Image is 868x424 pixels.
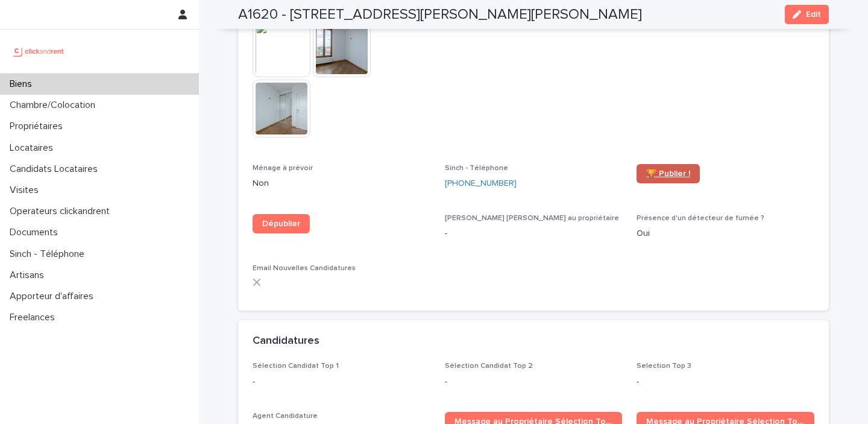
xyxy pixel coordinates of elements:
[253,177,430,190] p: Non
[253,165,313,172] span: Ménage à prévoir
[637,362,691,370] span: Selection Top 3
[262,220,300,228] span: Dépublier
[253,214,310,233] a: Dépublier
[253,362,339,370] span: Sélection Candidat Top 1
[5,206,119,217] p: Operateurs clickandrent
[445,177,517,190] a: [PHONE_NUMBER]
[637,164,700,183] a: 🏆 Publier !
[238,6,642,24] h2: A1620 - [STREET_ADDRESS][PERSON_NAME][PERSON_NAME]
[5,312,64,323] p: Freelances
[646,169,690,178] span: 🏆 Publier !
[445,165,508,172] span: Sinch - Téléphone
[5,100,105,111] p: Chambre/Colocation
[5,248,94,260] p: Sinch - Téléphone
[5,78,42,90] p: Biens
[253,413,318,420] span: Agent Candidature
[445,179,517,188] ringoverc2c-84e06f14122c: Call with Ringover
[637,227,814,240] p: Oui
[785,5,829,24] button: Edit
[5,163,107,175] p: Candidats Locataires
[5,270,54,281] p: Artisans
[445,179,517,188] ringoverc2c-number-84e06f14122c: [PHONE_NUMBER]
[253,265,356,272] span: Email Nouvelles Candidatures
[5,185,48,196] p: Visites
[5,227,68,238] p: Documents
[5,291,103,302] p: Apporteur d'affaires
[806,10,821,19] span: Edit
[445,376,623,388] p: -
[445,227,623,240] p: -
[5,121,72,132] p: Propriétaires
[637,215,764,222] span: Présence d'un détecteur de fumée ?
[445,362,533,370] span: Sélection Candidat Top 2
[637,376,814,388] p: -
[253,376,430,388] p: -
[5,142,63,154] p: Locataires
[445,215,619,222] span: [PERSON_NAME] [PERSON_NAME] au propriétaire
[10,39,68,63] img: UCB0brd3T0yccxBKYDjQ
[253,335,319,348] h2: Candidatures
